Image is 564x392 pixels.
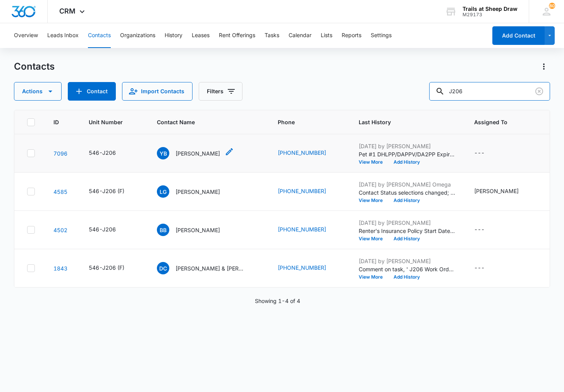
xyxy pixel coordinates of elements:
div: Phone - (970) 534-8509 - Select to Edit Field [278,264,340,273]
a: Navigate to contact details page for Daniel Castaneda Lopez & Lesly Ayala Rocha [53,265,67,272]
div: Assigned To - - Select to Edit Field [474,149,499,158]
span: Unit Number [89,118,138,126]
button: History [165,23,182,48]
button: View More [359,275,388,279]
div: 546-J206 (F) [89,264,124,272]
button: Organizations [120,23,155,48]
div: 546-J206 (F) [89,187,124,195]
button: Leases [192,23,210,48]
button: Actions [14,82,62,101]
button: Add Contact [492,26,545,45]
div: --- [474,264,485,273]
div: Unit Number - 546-J206 (F) - Select to Edit Field [89,264,138,273]
div: account id [463,12,518,17]
p: [PERSON_NAME] & [PERSON_NAME] [175,264,245,272]
h1: Contacts [14,61,55,72]
div: 546-J206 [89,149,116,157]
a: Navigate to contact details page for Lilianna Gallardo [53,188,67,195]
div: Phone - (970) 584-6331 - Select to Edit Field [278,225,340,235]
div: Phone - (970) 381-8689 - Select to Edit Field [278,187,340,196]
button: Calendar [289,23,311,48]
span: Last History [359,118,444,126]
span: ID [53,118,59,126]
p: Showing 1-4 of 4 [255,297,300,305]
div: Unit Number - 546-J206 - Select to Edit Field [89,225,130,235]
div: --- [474,149,485,158]
div: notifications count [549,3,555,9]
span: BB [157,224,169,236]
div: account name [463,6,518,12]
button: Add Contact [68,82,116,101]
div: Contact Name - Bethany Braband - Select to Edit Field [157,224,234,236]
a: [PHONE_NUMBER] [278,225,326,233]
span: CRM [59,7,76,15]
button: Lists [321,23,332,48]
span: Contact Name [157,118,248,126]
a: [PHONE_NUMBER] [278,264,326,272]
p: [DATE] by [PERSON_NAME] Omega [359,180,456,188]
p: [PERSON_NAME] [175,188,220,196]
div: Assigned To - Sydnee Powell - Select to Edit Field [474,187,533,196]
button: Add History [388,236,425,241]
button: Filters [199,82,242,101]
a: [PHONE_NUMBER] [278,187,326,195]
button: Overview [14,23,38,48]
input: Search Contacts [429,82,550,101]
div: Assigned To - - Select to Edit Field [474,264,499,273]
p: [DATE] by [PERSON_NAME] [359,142,456,150]
button: View More [359,198,388,203]
button: Settings [371,23,392,48]
div: Contact Name - Daniel Castaneda Lopez & Lesly Ayala Rocha - Select to Edit Field [157,262,259,274]
a: [PHONE_NUMBER] [278,149,326,157]
p: Pet #1 DHLPP/DAPPV/DA2PP Expiration Date changed from [DATE] to [DATE]. [359,150,456,158]
button: Clear [533,85,545,98]
p: Renter's Insurance Policy Start Date changed from [DATE] to [DATE]. [359,227,456,235]
button: Rent Offerings [219,23,255,48]
div: Assigned To - - Select to Edit Field [474,225,499,235]
p: [DATE] by [PERSON_NAME] [359,219,456,227]
a: Navigate to contact details page for Yulonda Braband [53,150,67,157]
p: Comment on task, ' J206 Work Order ' "Moved strike plate back to help the latch to lock better, a... [359,265,456,273]
div: Unit Number - 546-J206 (F) - Select to Edit Field [89,187,138,196]
div: 546-J206 [89,225,116,233]
span: Assigned To [474,118,521,126]
button: Contacts [88,23,111,48]
button: Import Contacts [122,82,193,101]
p: Contact Status selections changed; None was removed and Former Resident was added. [359,188,456,197]
button: View More [359,236,388,241]
div: Contact Name - Yulonda Braband - Select to Edit Field [157,147,234,159]
p: [PERSON_NAME] [175,226,220,234]
button: Actions [538,60,550,73]
button: Add History [388,275,425,279]
div: Contact Name - Lilianna Gallardo - Select to Edit Field [157,185,234,198]
button: Leads Inbox [47,23,79,48]
p: [DATE] by [PERSON_NAME] [359,257,456,265]
span: Phone [278,118,329,126]
button: Tasks [265,23,279,48]
span: LG [157,185,169,198]
span: DC [157,262,169,274]
button: Add History [388,160,425,164]
p: [PERSON_NAME] [175,149,220,157]
span: YB [157,147,169,159]
span: 80 [549,3,555,9]
div: Unit Number - 546-J206 - Select to Edit Field [89,149,130,158]
a: Navigate to contact details page for Bethany Braband [53,227,67,233]
button: Add History [388,198,425,203]
button: Reports [342,23,361,48]
div: --- [474,225,485,235]
button: View More [359,160,388,164]
div: Phone - (970) 576-5122 - Select to Edit Field [278,149,340,158]
div: [PERSON_NAME] [474,187,519,195]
